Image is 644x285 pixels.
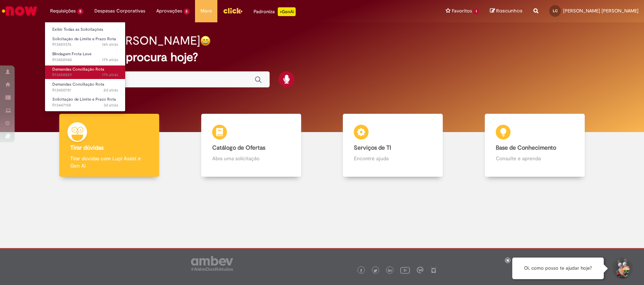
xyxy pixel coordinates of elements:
[490,8,523,15] a: Rascunhos
[102,72,118,78] time: 28/08/2025 15:46:48
[417,267,423,273] img: logo_footer_workplace.png
[45,50,126,64] a: Aberto R13458940 : Blindagem Frota Leve
[452,7,472,15] span: Favoritos
[102,42,118,47] span: 16h atrás
[200,35,211,46] img: happy-face.png
[191,256,233,271] img: logo_footer_ambev_rotulo_gray.png
[553,8,558,13] span: LC
[278,7,296,16] p: +GenAi
[52,36,116,42] span: Solicitação de Limite e Prazo Rota
[156,7,182,15] span: Aprovações
[180,114,322,177] a: Catálogo de Ofertas Abra uma solicitação
[70,144,104,151] b: Tirar dúvidas
[45,26,126,34] a: Exibir Todas as Solicitações
[1,4,38,18] img: ServiceNow
[212,155,290,162] p: Abra uma solicitação
[52,57,118,63] span: R13458940
[70,155,148,169] p: Tirar dúvidas com Lupi Assist e Gen Ai
[104,102,118,108] time: 26/08/2025 09:53:58
[223,5,243,16] img: click_logo_yellow_360x200.png
[322,114,464,177] a: Serviços de TI Encontre ajuda
[473,8,479,15] span: 1
[52,51,91,57] span: Blindagem Frota Leve
[77,8,83,15] span: 5
[50,7,76,15] span: Requisições
[45,65,126,79] a: Aberto R13458829 : Demandas Conciliação Rota
[52,42,118,48] span: R13459376
[496,155,574,162] p: Consulte e aprenda
[52,102,118,108] span: R13447158
[45,35,126,49] a: Aberto R13459376 : Solicitação de Limite e Prazo Rota
[184,8,190,15] span: 3
[45,22,126,112] ul: Requisições
[400,265,410,275] img: logo_footer_youtube.png
[388,269,392,273] img: logo_footer_linkedin.png
[464,114,606,177] a: Base de Conhecimento Consulte e aprenda
[563,8,639,14] span: [PERSON_NAME] [PERSON_NAME]
[102,72,118,78] span: 17h atrás
[430,267,437,273] img: logo_footer_naosei.png
[38,114,180,177] a: Tirar dúvidas Tirar dúvidas com Lupi Assist e Gen Ai
[45,80,126,94] a: Aberto R13450781 : Demandas Conciliação Rota
[496,144,556,151] b: Base de Conhecimento
[104,87,118,93] time: 27/08/2025 08:42:43
[354,155,432,162] p: Encontre ajuda
[102,57,118,63] span: 17h atrás
[52,87,118,93] span: R13450781
[52,82,104,87] span: Demandas Conciliação Rota
[512,258,604,279] div: Oi, como posso te ajudar hoje?
[104,87,118,93] span: 2d atrás
[374,269,377,273] img: logo_footer_twitter.png
[104,102,118,108] span: 3d atrás
[611,258,633,280] button: Iniciar Conversa de Suporte
[496,7,523,14] span: Rascunhos
[45,95,126,109] a: Aberto R13447158 : Solicitação de Limite e Prazo Rota
[94,7,145,15] span: Despesas Corporativas
[201,7,212,15] span: More
[102,42,118,47] time: 28/08/2025 17:00:58
[254,7,296,16] div: Padroniza
[52,97,116,102] span: Solicitação de Limite e Prazo Rota
[52,72,118,78] span: R13458829
[60,34,200,47] h2: Bom dia, [PERSON_NAME]
[52,67,104,72] span: Demandas Conciliação Rota
[359,269,363,273] img: logo_footer_facebook.png
[60,51,584,64] h2: O que você procura hoje?
[354,144,391,151] b: Serviços de TI
[212,144,265,151] b: Catálogo de Ofertas
[102,57,118,63] time: 28/08/2025 16:01:45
